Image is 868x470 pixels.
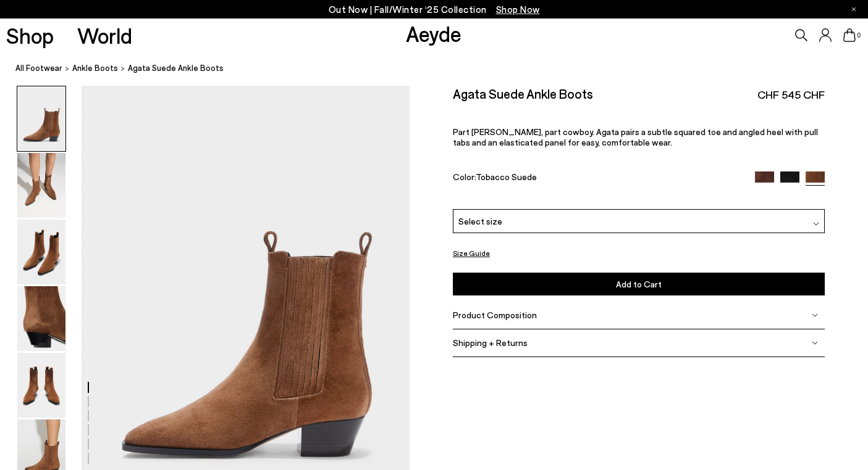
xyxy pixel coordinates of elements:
[17,220,65,284] img: Agata Suede Ankle Boots - Image 3
[843,28,856,42] a: 0
[6,25,54,46] a: Shop
[453,171,743,186] div: Color:
[616,279,662,289] span: Add to Cart
[77,25,132,46] a: World
[856,32,862,39] span: 0
[453,310,537,320] span: Product Composition
[812,340,818,346] img: svg%3E
[757,87,825,102] span: CHF 545 CHF
[17,86,65,151] img: Agata Suede Ankle Boots - Image 1
[15,52,868,86] nav: breadcrumb
[17,286,65,351] img: Agata Suede Ankle Boots - Image 4
[496,4,540,15] span: Navigate to /collections/new-in
[813,221,819,227] img: svg%3E
[72,62,118,75] a: ankle boots
[72,63,118,73] span: ankle boots
[812,312,818,318] img: svg%3E
[17,153,65,218] img: Agata Suede Ankle Boots - Image 2
[406,20,461,46] a: Aeyde
[453,245,490,261] button: Size Guide
[453,337,528,348] span: Shipping + Returns
[476,171,537,182] span: Tobacco Suede
[453,126,825,147] p: Part [PERSON_NAME], part cowboy. Agata pairs a subtle squared toe and angled heel with pull tabs ...
[453,273,825,295] button: Add to Cart
[15,62,62,75] a: All Footwear
[128,62,224,75] span: Agata Suede Ankle Boots
[17,353,65,418] img: Agata Suede Ankle Boots - Image 5
[453,86,593,101] h2: Agata Suede Ankle Boots
[329,2,540,17] p: Out Now | Fall/Winter ‘25 Collection
[458,215,502,228] span: Select size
